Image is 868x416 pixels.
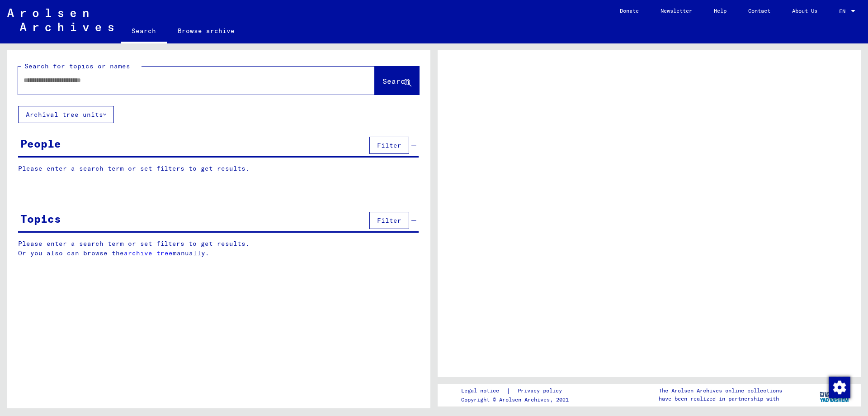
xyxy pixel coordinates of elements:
div: Topics [20,210,61,227]
p: Please enter a search term or set filters to get results. [18,164,419,173]
img: Change consent [829,377,850,398]
a: Legal notice [461,386,506,396]
span: Search [382,77,410,86]
span: Filter [377,216,401,225]
div: People [20,135,61,152]
p: have been realized in partnership with [659,395,782,403]
span: EN [839,8,849,14]
img: yv_logo.png [818,383,852,406]
a: Privacy policy [510,386,573,396]
p: The Arolsen Archives online collections [659,387,782,395]
p: Please enter a search term or set filters to get results. Or you also can browse the manually. [18,239,419,258]
button: Filter [369,212,409,229]
p: Copyright © Arolsen Archives, 2021 [461,396,573,404]
div: Change consent [828,376,850,398]
mat-label: Search for topics or names [24,62,130,70]
div: | [461,386,573,396]
img: Arolsen_neg.svg [7,9,113,31]
a: Search [121,20,167,43]
a: archive tree [124,249,173,257]
span: Filter [377,141,401,149]
a: Browse archive [167,20,245,42]
button: Archival tree units [18,106,114,123]
button: Filter [369,137,409,154]
button: Search [375,67,419,95]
